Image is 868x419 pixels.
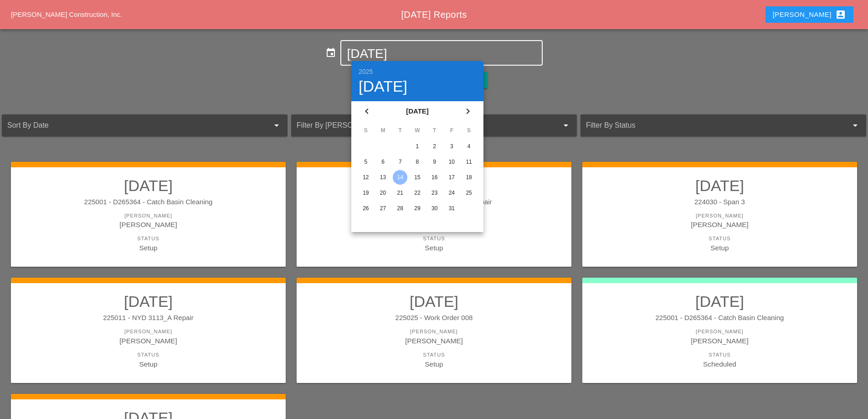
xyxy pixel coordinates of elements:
[835,9,846,20] i: account_box
[20,197,277,207] div: 225001 - D265364 - Catch Basin Cleaning
[560,120,571,131] i: arrow_drop_down
[444,139,459,154] button: 3
[392,123,408,138] th: T
[20,243,277,253] div: Setup
[20,351,277,359] div: Status
[850,120,861,131] i: arrow_drop_down
[401,10,467,20] span: [DATE] Reports
[306,243,562,253] div: Setup
[427,155,442,169] button: 9
[427,170,442,185] button: 16
[393,170,407,185] button: 14
[591,292,848,310] h2: [DATE]
[20,313,277,323] div: 225011 - NYD 3113_A Repair
[20,176,277,253] a: [DATE]225001 - D265364 - Catch Basin Cleaning[PERSON_NAME][PERSON_NAME]StatusSetup
[20,235,277,243] div: Status
[20,176,277,195] h2: [DATE]
[359,78,476,94] div: [DATE]
[306,235,562,243] div: Status
[376,155,390,169] button: 6
[410,201,425,216] button: 29
[376,170,390,185] button: 13
[591,292,848,369] a: [DATE]225001 - D265364 - Catch Basin Cleaning[PERSON_NAME][PERSON_NAME]StatusScheduled
[359,170,373,185] button: 12
[393,201,407,216] button: 28
[444,123,460,138] th: F
[306,328,562,336] div: [PERSON_NAME]
[410,186,425,200] button: 22
[462,155,476,169] button: 11
[361,106,372,117] i: chevron_left
[306,359,562,369] div: Setup
[376,201,390,216] button: 27
[271,120,282,131] i: arrow_drop_down
[359,201,373,216] button: 26
[444,186,459,200] button: 24
[462,170,476,185] button: 18
[591,313,848,323] div: 225001 - D265364 - Catch Basin Cleaning
[410,170,425,185] button: 15
[11,10,122,18] a: [PERSON_NAME] Construction, Inc.
[591,197,848,207] div: 224030 - Span 3
[444,201,459,216] button: 31
[426,123,443,138] th: T
[591,235,848,243] div: Status
[325,47,336,58] i: event
[591,219,848,230] div: [PERSON_NAME]
[393,155,407,169] button: 7
[591,243,848,253] div: Setup
[306,197,562,207] div: 225018 - Astoria General Misc. Repair
[403,103,432,120] button: [DATE]
[375,123,391,138] th: M
[591,176,848,195] h2: [DATE]
[358,123,374,138] th: S
[20,292,277,369] a: [DATE]225011 - NYD 3113_A Repair[PERSON_NAME][PERSON_NAME]StatusSetup
[306,336,562,346] div: [PERSON_NAME]
[444,155,459,169] div: 10
[359,155,373,169] button: 5
[765,6,853,23] button: [PERSON_NAME]
[376,186,390,200] button: 20
[427,139,442,154] button: 2
[20,212,277,220] div: [PERSON_NAME]
[409,123,426,138] th: W
[306,292,562,369] a: [DATE]225025 - Work Order 008[PERSON_NAME][PERSON_NAME]StatusSetup
[306,351,562,359] div: Status
[306,176,562,253] a: [DATE]225018 - Astoria General Misc. Repair[PERSON_NAME][PERSON_NAME]StatusSetup
[591,212,848,220] div: [PERSON_NAME]
[359,186,373,200] button: 19
[347,47,536,61] input: Select Date
[306,292,562,310] h2: [DATE]
[306,176,562,195] h2: [DATE]
[427,186,442,200] button: 23
[427,201,442,216] div: 30
[410,155,425,169] button: 8
[591,351,848,359] div: Status
[462,106,473,117] i: chevron_right
[444,170,459,185] div: 17
[20,336,277,346] div: [PERSON_NAME]
[591,359,848,369] div: Scheduled
[393,186,407,200] button: 21
[591,176,848,253] a: [DATE]224030 - Span 3[PERSON_NAME][PERSON_NAME]StatusSetup
[306,212,562,220] div: [PERSON_NAME]
[20,292,277,310] h2: [DATE]
[20,219,277,230] div: [PERSON_NAME]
